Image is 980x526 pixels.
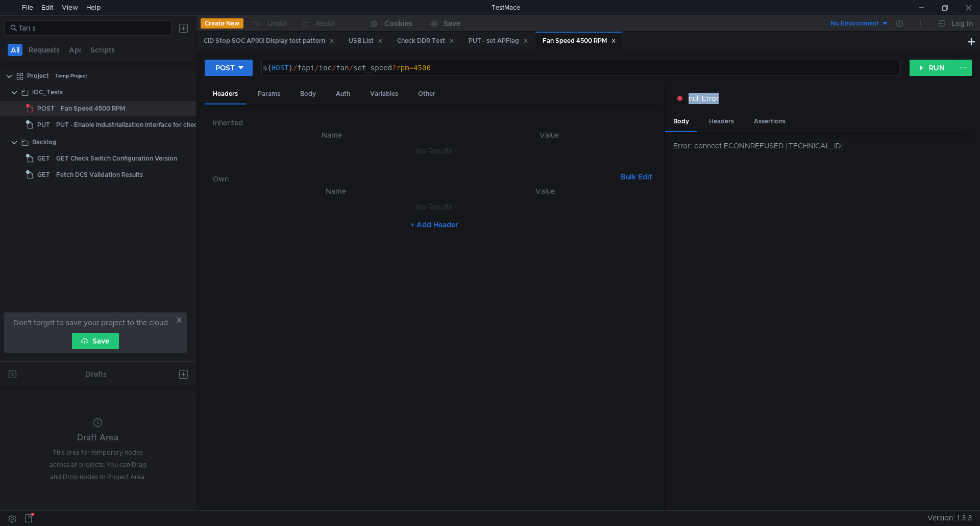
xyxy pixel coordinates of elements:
div: Fan Speed 4500 RPM [61,101,125,116]
div: Auth [328,85,358,103]
th: Name [229,185,442,197]
div: Body [665,112,697,132]
div: Drafts [85,368,107,380]
div: Variables [362,85,406,103]
div: Fan Speed 4500 RPM [543,36,616,46]
nz-embed-empty: No Results [416,146,452,155]
div: Save [444,20,460,27]
div: Other [410,85,444,103]
button: Save [72,333,119,349]
div: POST [215,62,235,73]
th: Value [443,129,656,141]
button: Scripts [87,44,118,56]
nz-embed-empty: No Results [416,202,452,212]
input: Search... [19,22,165,34]
div: Temp Project [55,68,87,84]
h6: Own [213,173,617,185]
div: PUT - Enable industrialization interface for checking protection state (status) [56,117,286,133]
th: Value [442,185,648,197]
div: No Environment [830,19,879,29]
div: Assertions [746,112,794,131]
div: Log In [951,17,973,30]
button: RUN [910,60,955,76]
button: All [8,44,22,56]
div: Undo [267,17,286,30]
div: Check DDR Test [397,36,454,46]
button: Create New [201,18,243,29]
div: Redo [316,17,334,30]
div: PUT - set APFlag [469,36,528,46]
span: Don't forget to save your project to the cloud [13,317,168,329]
span: GET [37,151,50,166]
button: No Environment [818,15,889,32]
div: Project [27,68,49,84]
button: Api [66,44,84,56]
button: Undo [243,16,293,31]
button: + Add Header [406,219,462,231]
div: Params [250,85,288,103]
div: Cookies [384,17,412,30]
button: Requests [26,44,63,56]
div: Error: connect ECONNREFUSED [TECHNICAL_ID] [673,140,972,151]
div: Headers [205,85,246,104]
span: PUT [37,117,50,133]
span: GET [37,167,50,182]
div: Headers [701,112,742,131]
div: IOC_Tests [32,85,63,100]
div: CID Stop SOC APIX3 Display test pattern [204,36,334,46]
div: USB List [349,36,383,46]
button: Bulk Edit [617,171,656,183]
span: POST [37,101,55,116]
h6: Inherited [213,117,656,129]
th: Name [221,129,443,141]
span: Version: 1.3.3 [927,511,972,525]
span: null Error [689,93,719,104]
div: Body [292,85,324,103]
div: GET Check Switch Configuration Version [56,151,177,166]
button: Redo [293,16,341,31]
div: Backlog [32,135,57,150]
div: Fetch DCS Validation Results [56,167,143,182]
button: POST [205,60,253,76]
